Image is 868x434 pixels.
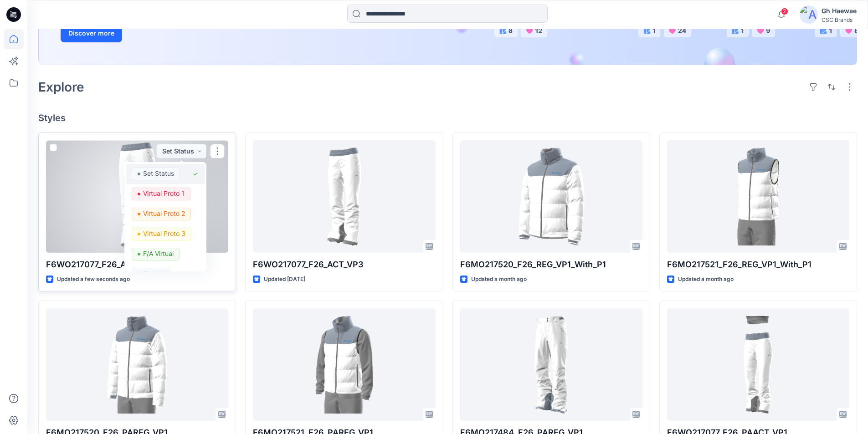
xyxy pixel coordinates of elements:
a: F6MO217521_F26_REG_VP1_With_P1 [667,140,849,253]
p: Virtual Proto 3 [143,228,185,240]
a: F6MO217520_F26_PAREG_VP1 [46,308,228,421]
p: BLOCK [143,268,164,280]
div: Gh Haewae [822,5,857,16]
p: Updated [DATE] [264,275,305,284]
p: Virtual Proto 2 [143,208,185,220]
p: F6MO217520_F26_REG_VP1_With_P1 [460,258,642,271]
h4: Styles [38,112,857,123]
button: Discover more [61,24,122,42]
span: 2 [781,8,788,15]
p: Virtual Proto 1 [143,188,185,199]
a: F6MO217520_F26_REG_VP1_With_P1 [460,140,642,253]
a: F6MO217521_F26_PAREG_VP1 [253,308,435,421]
img: avatar [800,5,818,24]
a: F6MO217484_F26_PAREG_VP1 [460,308,642,421]
p: F6MO217521_F26_REG_VP1_With_P1 [667,258,849,271]
a: Discover more [61,24,266,42]
a: F6WO217077_F26_ACT_VP3 [253,140,435,253]
a: F6WO217077_F26_PAACT_VP1 [667,308,849,421]
p: Updated a few seconds ago [57,275,130,284]
h2: Explore [38,80,84,94]
div: CSC Brands [822,16,857,23]
p: F/A Virtual [143,248,174,260]
a: F6WO217077_F26_ACT_VP5 [46,140,228,253]
p: F6WO217077_F26_ACT_VP5 [46,258,228,271]
p: Set Status [143,168,174,179]
p: Updated a month ago [471,275,527,284]
p: Updated a month ago [678,275,734,284]
p: F6WO217077_F26_ACT_VP3 [253,258,435,271]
